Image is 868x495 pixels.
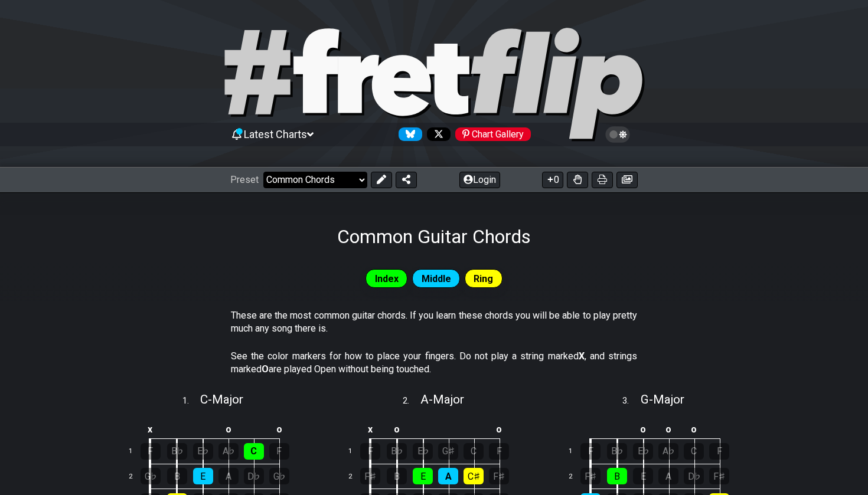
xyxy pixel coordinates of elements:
[216,419,241,439] td: o
[193,443,213,460] div: E♭
[622,395,640,408] span: 3 .
[387,443,407,460] div: B♭
[579,350,585,362] strong: X
[459,172,500,188] button: Login
[580,468,601,484] div: F♯
[122,464,150,489] td: 2
[263,172,367,188] select: Preset
[658,468,678,484] div: A
[709,468,729,484] div: F♯
[580,443,601,460] div: F
[384,419,410,439] td: o
[684,468,704,484] div: D♭
[474,270,493,287] span: Ring
[394,127,422,141] a: Follow #fretflip at Bluesky
[244,468,264,484] div: D♭
[387,468,407,484] div: B
[633,443,653,460] div: E♭
[464,468,484,484] div: C♯
[658,443,678,460] div: A♭
[656,419,681,439] td: o
[371,172,392,188] button: Edit Preset
[167,443,187,460] div: B♭
[487,419,512,439] td: o
[357,419,384,439] td: x
[562,464,590,489] td: 2
[231,309,637,336] p: These are the most common guitar chords. If you learn these chords you will be able to play prett...
[607,468,627,484] div: B
[244,128,307,140] span: Latest Charts
[611,129,625,140] span: Toggle light / dark theme
[167,468,187,484] div: B
[633,468,653,484] div: E
[684,443,704,460] div: C
[567,172,588,188] button: Toggle Dexterity for all fretkits
[360,468,380,484] div: F♯
[269,468,289,484] div: G♭
[182,395,200,408] span: 1 .
[562,439,590,464] td: 1
[641,392,684,407] span: G - Major
[542,172,563,188] button: 0
[489,468,509,484] div: F♯
[375,270,399,287] span: Index
[266,419,292,439] td: o
[607,443,627,460] div: B♭
[137,419,164,439] td: x
[342,464,370,489] td: 2
[141,468,161,484] div: G♭
[592,172,613,188] button: Print
[244,443,264,460] div: C
[200,392,243,407] span: C - Major
[420,392,464,407] span: A - Major
[422,270,451,287] span: Middle
[141,443,161,460] div: F
[269,443,289,460] div: F
[396,172,417,188] button: Share Preset
[342,439,370,464] td: 1
[438,468,458,484] div: A
[193,468,213,484] div: E
[218,443,239,460] div: A♭
[464,443,484,460] div: C
[413,443,433,460] div: E♭
[360,443,380,460] div: F
[489,443,509,460] div: F
[122,439,150,464] td: 1
[709,443,729,460] div: F
[262,363,269,375] strong: O
[403,395,420,408] span: 2 .
[230,174,259,185] span: Preset
[616,172,638,188] button: Create image
[451,127,531,141] a: #fretflip at Pinterest
[413,468,433,484] div: E
[337,225,531,248] h1: Common Guitar Chords
[231,350,637,376] p: See the color markers for how to place your fingers. Do not play a string marked , and strings ma...
[218,468,239,484] div: A
[630,419,656,439] td: o
[455,127,531,141] div: Chart Gallery
[422,127,451,141] a: Follow #fretflip at X
[681,419,707,439] td: o
[438,443,458,460] div: G♯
